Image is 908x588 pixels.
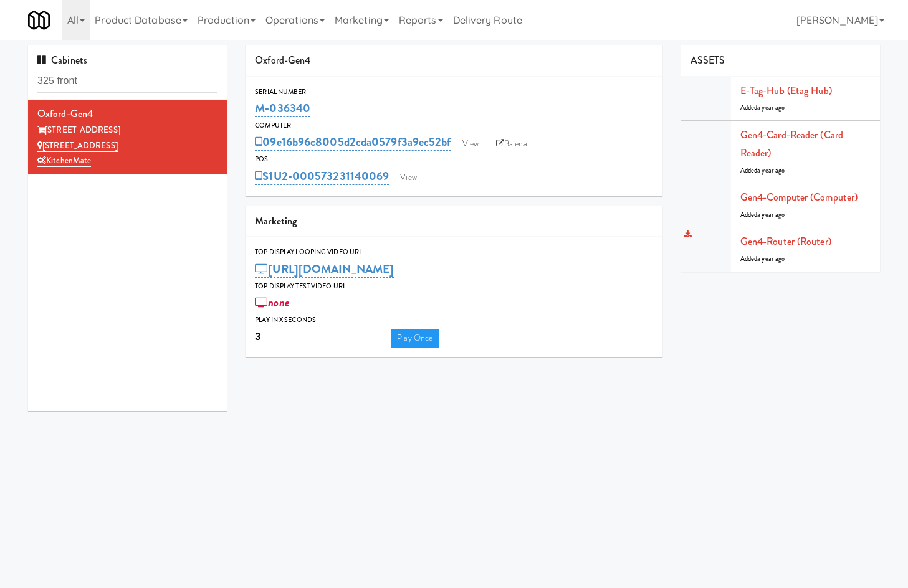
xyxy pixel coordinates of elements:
a: Gen4-router (Router) [740,234,831,249]
div: Top Display Looping Video Url [255,246,653,258]
span: a year ago [757,254,785,263]
a: View [394,168,423,187]
a: View [456,135,485,153]
span: Added [740,166,785,175]
span: Cabinets [37,53,87,67]
span: Added [740,103,785,112]
span: Marketing [255,214,297,228]
a: 09e16b96c8005d2cda0579f3a9ec52bf [255,133,451,151]
div: Top Display Test Video Url [255,280,653,293]
a: [URL][DOMAIN_NAME] [255,260,394,278]
div: [STREET_ADDRESS] [37,123,217,138]
span: ASSETS [691,53,725,67]
a: Gen4-computer (Computer) [740,190,858,204]
span: a year ago [757,166,785,175]
div: POS [255,153,653,166]
span: Added [740,254,785,263]
li: Oxford-Gen4[STREET_ADDRESS] [STREET_ADDRESS]KitchenMate [28,100,227,174]
a: [STREET_ADDRESS] [37,140,118,152]
a: Gen4-card-reader (Card Reader) [740,128,843,161]
img: Micromart [28,9,50,31]
a: Balena [490,135,533,153]
div: Play in X seconds [255,314,653,326]
span: Added [740,210,785,219]
div: Oxford-Gen4 [246,45,662,77]
a: none [255,294,289,311]
input: Search cabinets [37,70,217,93]
span: a year ago [757,210,785,219]
a: S1U2-000573231140069 [255,168,389,185]
div: Serial Number [255,86,653,98]
a: E-tag-hub (Etag Hub) [740,83,832,98]
div: Oxford-Gen4 [37,105,217,123]
a: Play Once [391,329,439,348]
div: Computer [255,120,653,132]
a: KitchenMate [37,154,91,167]
a: M-036340 [255,100,310,117]
span: a year ago [757,103,785,112]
